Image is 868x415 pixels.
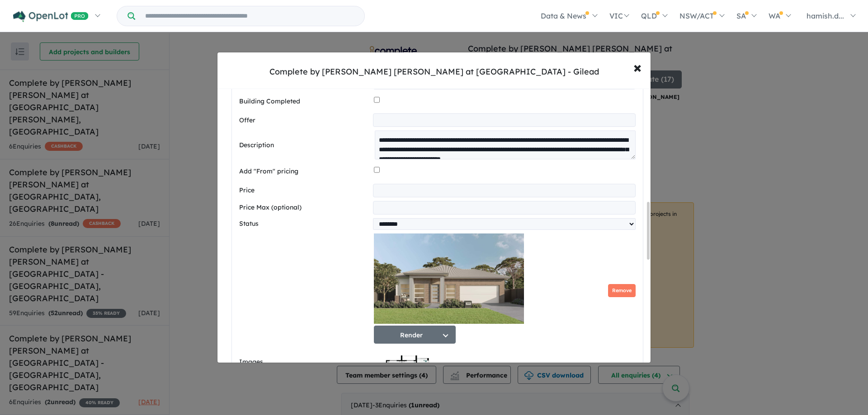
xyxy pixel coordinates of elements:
input: Try estate name, suburb, builder or developer [137,6,363,26]
button: Remove [608,284,636,297]
label: Price Max (optional) [239,202,369,213]
label: Price [239,185,369,196]
span: × [633,57,642,77]
img: Complete by McDonald Jones Homes at Figtree Hill - Gilead - Lot 1117 Render [374,233,524,324]
span: hamish.d... [807,11,844,20]
img: Openlot PRO Logo White [13,11,89,22]
label: Add "From" pricing [239,166,370,177]
button: Render [374,326,456,344]
div: Complete by [PERSON_NAME] [PERSON_NAME] at [GEOGRAPHIC_DATA] - Gilead [269,66,599,78]
label: Building Completed [239,96,370,107]
label: Description [239,140,371,151]
label: Status [239,219,369,229]
label: Offer [239,115,369,126]
label: Images [239,357,370,368]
